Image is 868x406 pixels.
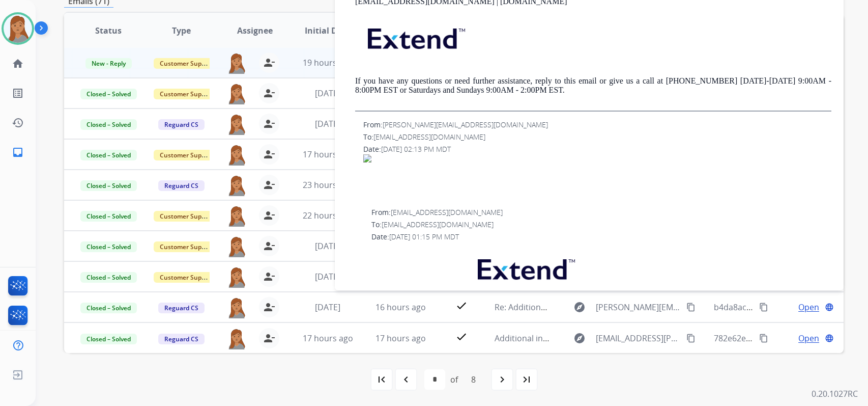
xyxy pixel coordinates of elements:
[371,207,831,218] div: From:
[825,303,834,312] mat-icon: language
[263,332,275,344] mat-icon: person_remove
[237,24,273,37] span: Assignee
[226,114,247,135] img: agent-avatar
[12,58,24,70] mat-icon: home
[303,210,353,221] span: 22 hours ago
[596,332,680,344] span: [EMAIL_ADDRESS][PERSON_NAME][DOMAIN_NAME]
[381,144,451,154] span: [DATE] 02:13 PM MDT
[375,333,426,344] span: 17 hours ago
[382,220,494,229] span: [EMAIL_ADDRESS][DOMAIN_NAME]
[383,120,548,129] span: [PERSON_NAME][EMAIL_ADDRESS][DOMAIN_NAME]
[363,132,831,142] div: To:
[303,57,353,68] span: 19 hours ago
[226,205,247,227] img: agent-avatar
[363,154,831,163] img: ii_198e803408f11cf22101
[80,150,137,160] span: Closed – Solved
[363,120,831,130] div: From:
[759,334,768,343] mat-icon: content_copy
[315,271,340,282] span: [DATE]
[226,266,247,288] img: agent-avatar
[355,76,831,95] p: If you have any questions or need further assistance, reply to this email or give us a call at [P...
[158,180,205,191] span: Reguard CS
[226,83,247,104] img: agent-avatar
[355,16,475,57] img: extend.png
[154,211,220,222] span: Customer Support
[172,24,191,37] span: Type
[263,87,275,99] mat-icon: person_remove
[798,332,819,344] span: Open
[455,331,468,343] mat-icon: check
[391,207,503,217] span: [EMAIL_ADDRESS][DOMAIN_NAME]
[496,373,508,386] mat-icon: navigate_next
[154,150,220,160] span: Customer Support
[80,272,137,283] span: Closed – Solved
[12,146,24,158] mat-icon: inbox
[450,373,458,386] div: of
[263,179,275,191] mat-icon: person_remove
[263,240,275,252] mat-icon: person_remove
[80,211,137,222] span: Closed – Solved
[400,373,412,386] mat-icon: navigate_before
[263,301,275,313] mat-icon: person_remove
[80,180,137,191] span: Closed – Solved
[686,303,696,312] mat-icon: content_copy
[375,302,426,313] span: 16 hours ago
[158,119,205,130] span: Reguard CS
[226,52,247,74] img: agent-avatar
[812,388,858,400] p: 0.20.1027RC
[371,220,831,230] div: To:
[315,240,340,252] span: [DATE]
[303,149,353,160] span: 17 hours ago
[759,303,768,312] mat-icon: content_copy
[226,297,247,318] img: agent-avatar
[226,144,247,166] img: agent-avatar
[375,373,388,386] mat-icon: first_page
[263,57,275,69] mat-icon: person_remove
[80,119,137,130] span: Closed – Solved
[305,24,351,37] span: Initial Date
[495,302,627,313] span: Re: Additional Information Needed
[573,332,586,344] mat-icon: explore
[12,117,24,129] mat-icon: history
[154,272,220,283] span: Customer Support
[263,270,275,283] mat-icon: person_remove
[85,58,132,69] span: New - Reply
[303,179,353,191] span: 23 hours ago
[463,369,484,390] div: 8
[226,328,247,349] img: agent-avatar
[158,334,205,344] span: Reguard CS
[80,334,137,344] span: Closed – Solved
[263,209,275,222] mat-icon: person_remove
[80,303,137,313] span: Closed – Solved
[798,301,819,313] span: Open
[154,89,220,99] span: Customer Support
[315,118,340,129] span: [DATE]
[226,236,247,257] img: agent-avatar
[226,175,247,196] img: agent-avatar
[80,241,137,252] span: Closed – Solved
[315,88,340,99] span: [DATE]
[825,334,834,343] mat-icon: language
[154,58,220,69] span: Customer Support
[263,118,275,130] mat-icon: person_remove
[4,14,32,43] img: avatar
[80,89,137,99] span: Closed – Solved
[596,301,680,313] span: [PERSON_NAME][EMAIL_ADDRESS][DOMAIN_NAME]
[263,148,275,160] mat-icon: person_remove
[495,333,582,344] span: Additional information
[686,334,696,343] mat-icon: content_copy
[363,144,831,154] div: Date:
[573,301,586,313] mat-icon: explore
[154,241,220,252] span: Customer Support
[12,87,24,99] mat-icon: list_alt
[455,300,468,312] mat-icon: check
[389,232,459,241] span: [DATE] 01:15 PM MDT
[95,24,122,37] span: Status
[315,302,340,313] span: [DATE]
[520,373,533,386] mat-icon: last_page
[371,232,831,242] div: Date:
[465,247,585,287] img: extend.png
[303,333,353,344] span: 17 hours ago
[373,132,485,142] span: [EMAIL_ADDRESS][DOMAIN_NAME]
[158,303,205,313] span: Reguard CS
